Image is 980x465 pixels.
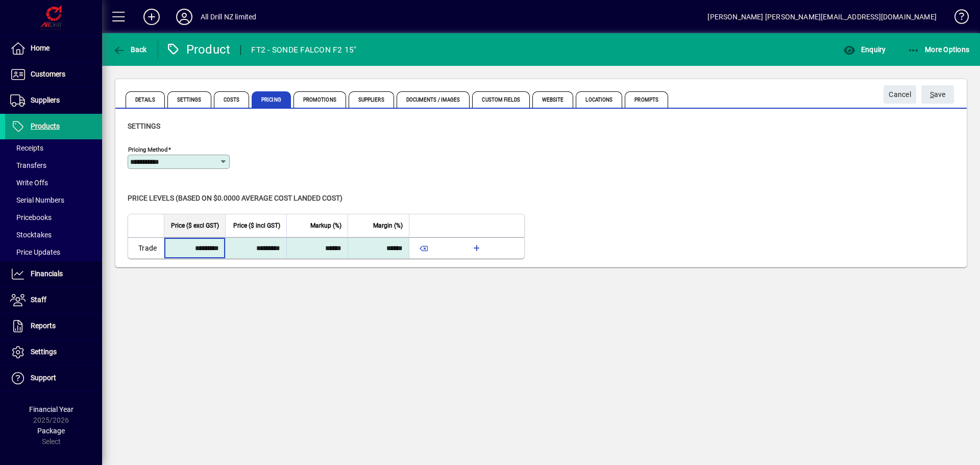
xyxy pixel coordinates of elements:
a: Pricebooks [5,209,102,226]
span: Serial Numbers [10,196,64,204]
button: Add [135,8,168,26]
span: Settings [128,122,160,130]
span: ave [930,86,946,103]
mat-label: Pricing method [128,146,168,153]
button: Back [110,40,150,59]
button: Profile [168,8,201,26]
span: Locations [576,91,622,108]
span: Home [31,44,50,52]
span: Pricing [252,91,291,108]
a: Staff [5,287,102,313]
span: Margin (%) [373,220,403,231]
span: Pricebooks [10,213,52,222]
span: Price ($ excl GST) [171,220,219,231]
span: Prompts [625,91,668,108]
span: Support [31,374,56,382]
span: Price levels (based on $0.0000 Average cost landed cost) [128,194,342,202]
a: Stocktakes [5,226,102,243]
a: Receipts [5,139,102,157]
span: Customers [31,70,65,78]
div: All Drill NZ limited [201,9,257,25]
a: Home [5,36,102,61]
a: Knowledge Base [947,2,967,35]
span: Staff [31,296,46,304]
span: Promotions [293,91,346,108]
div: [PERSON_NAME] [PERSON_NAME][EMAIL_ADDRESS][DOMAIN_NAME] [707,9,937,25]
span: Financial Year [29,405,73,413]
a: Support [5,365,102,391]
span: Transfers [10,161,46,169]
span: Suppliers [349,91,394,108]
span: Suppliers [31,96,60,104]
div: Product [166,41,231,58]
span: Enquiry [843,45,886,54]
span: Reports [31,322,56,330]
span: Price ($ incl GST) [233,220,280,231]
span: Financials [31,270,63,278]
a: Customers [5,62,102,87]
a: Transfers [5,157,102,174]
span: Costs [214,91,250,108]
span: Back [113,45,147,54]
span: Price Updates [10,248,60,256]
a: Suppliers [5,88,102,113]
button: Enquiry [841,40,888,59]
button: Save [921,85,954,104]
span: More Options [908,45,970,54]
a: Reports [5,313,102,339]
a: Settings [5,339,102,365]
span: Custom Fields [472,91,529,108]
a: Serial Numbers [5,191,102,209]
button: Cancel [884,85,916,104]
span: Settings [31,348,57,356]
span: Markup (%) [310,220,341,231]
a: Write Offs [5,174,102,191]
span: S [930,90,934,99]
div: FT2 - SONDE FALCON F2 15" [251,42,356,58]
span: Documents / Images [397,91,470,108]
a: Price Updates [5,243,102,261]
button: More Options [905,40,972,59]
span: Details [126,91,165,108]
span: Website [532,91,574,108]
span: Package [37,427,65,435]
app-page-header-button: Back [102,40,158,59]
td: Trade [128,237,164,258]
span: Products [31,122,60,130]
span: Settings [167,91,211,108]
span: Cancel [889,86,911,103]
span: Stocktakes [10,231,52,239]
span: Receipts [10,144,43,152]
span: Write Offs [10,179,48,187]
a: Financials [5,261,102,287]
